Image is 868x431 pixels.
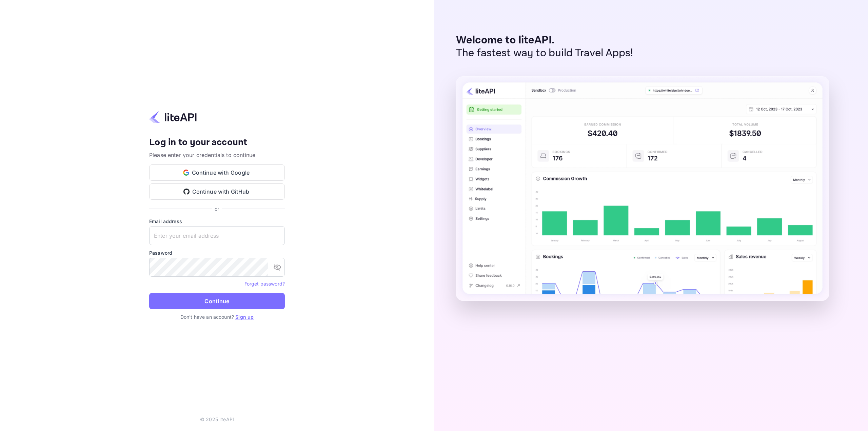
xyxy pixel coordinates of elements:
[149,164,285,181] button: Continue with Google
[235,314,254,320] a: Sign up
[271,260,284,274] button: toggle password visibility
[456,76,829,301] img: liteAPI Dashboard Preview
[149,111,197,124] img: liteapi
[456,34,633,47] p: Welcome to liteAPI.
[200,416,234,423] p: © 2025 liteAPI
[149,183,285,200] button: Continue with GitHub
[149,218,285,225] label: Email address
[149,226,285,245] input: Enter your email address
[244,281,285,287] a: Forget password?
[215,205,219,212] p: or
[149,137,285,149] h4: Log in to your account
[149,293,285,309] button: Continue
[149,313,285,320] p: Don't have an account?
[149,249,285,256] label: Password
[456,47,633,60] p: The fastest way to build Travel Apps!
[149,151,285,159] p: Please enter your credentials to continue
